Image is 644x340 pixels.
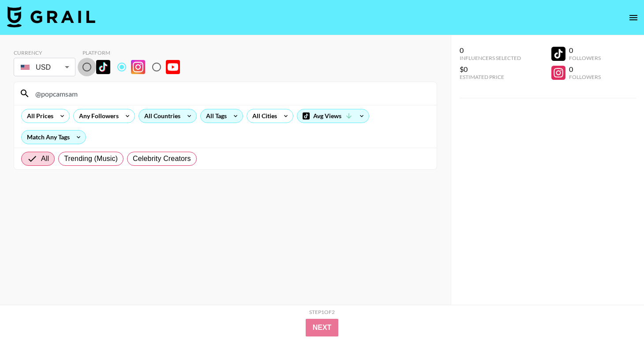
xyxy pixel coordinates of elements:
div: Any Followers [74,109,120,123]
div: All Countries [139,109,182,123]
div: Platform [82,49,187,56]
button: open drawer [625,9,642,26]
span: Celebrity Creators [133,153,191,164]
div: All Prices [22,109,55,123]
div: 0 [569,46,601,55]
div: Followers [569,74,601,80]
div: All Tags [201,109,228,123]
button: Next [306,319,339,336]
div: Estimated Price [460,74,521,80]
img: YouTube [166,60,180,74]
div: Match Any Tags [22,131,86,144]
img: Instagram [131,60,145,74]
span: All [41,153,49,164]
div: USD [15,60,74,75]
iframe: Drift Widget Chat Controller [600,296,633,329]
input: Search by User Name [30,86,431,101]
div: 0 [460,46,521,55]
span: Trending (Music) [64,153,118,164]
img: Grail Talent [7,6,95,27]
div: Step 1 of 2 [309,309,335,315]
div: Influencers Selected [460,55,521,61]
div: Currency [14,49,75,56]
img: TikTok [96,60,110,74]
div: $0 [460,65,521,74]
div: Avg Views [297,109,369,123]
div: 0 [569,65,601,74]
div: All Cities [247,109,279,123]
div: Followers [569,55,601,61]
